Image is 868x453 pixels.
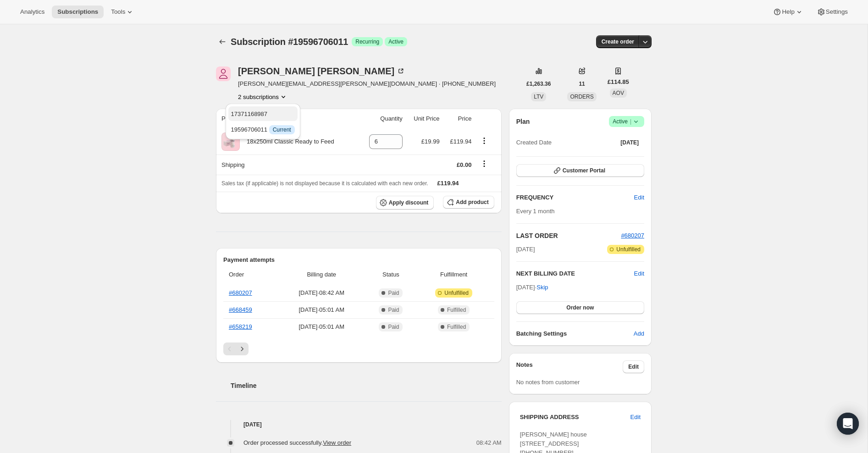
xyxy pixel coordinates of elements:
span: Settings [826,8,848,16]
a: #680207 [229,289,252,296]
span: 19596706011 [231,126,295,133]
span: Joanna Robinson [216,66,231,81]
span: Recurring [355,38,379,45]
a: #668459 [229,306,252,313]
button: Skip [531,280,553,295]
span: Edit [630,413,641,422]
span: [DATE] · 05:01 AM [280,305,363,315]
span: [DATE] · 05:01 AM [280,322,363,331]
span: Paid [388,323,399,331]
h2: Timeline [231,381,502,390]
span: Customer Portal [563,167,605,174]
th: Quantity [359,109,405,129]
button: Shipping actions [477,159,492,169]
button: Order now [516,301,644,314]
h4: [DATE] [216,420,502,429]
button: Add [628,326,650,341]
span: Created Date [516,138,552,147]
button: Create order [596,35,640,48]
h2: LAST ORDER [516,231,621,240]
button: Customer Portal [516,164,644,177]
h3: Notes [516,360,623,373]
span: [DATE] [620,139,639,146]
span: LTV [534,94,543,100]
span: Fulfilled [447,323,466,331]
span: 11 [579,80,585,88]
span: Subscriptions [57,8,98,16]
nav: Pagination [223,343,494,355]
span: Apply discount [389,199,429,206]
span: Skip [536,283,548,292]
span: Unfulfilled [444,289,469,297]
button: Subscriptions [216,35,229,48]
span: [DATE] [516,245,535,254]
span: Active [388,38,404,45]
span: ORDERS [570,94,593,100]
span: Tools [111,8,125,16]
span: Current [273,126,291,133]
span: Edit [634,193,644,202]
button: [DATE] [615,136,644,149]
button: Next [236,343,249,355]
span: Paid [388,289,399,297]
span: No notes from customer [516,379,580,386]
th: Unit Price [405,109,442,129]
span: £114.85 [608,77,629,87]
span: | [630,118,631,125]
span: 08:42 AM [476,438,502,447]
a: #680207 [621,232,644,239]
span: Sales tax (if applicable) is not displayed because it is calculated with each new order. [221,180,428,187]
h2: FREQUENCY [516,193,634,202]
span: [PERSON_NAME][EMAIL_ADDRESS][PERSON_NAME][DOMAIN_NAME] · [PHONE_NUMBER] [238,79,496,88]
span: Analytics [20,8,44,16]
button: Product actions [238,92,288,101]
span: Active [613,117,641,126]
button: Edit [634,269,644,278]
button: Help [767,6,809,18]
span: [DATE] · 08:42 AM [280,288,363,298]
button: Analytics [15,6,50,18]
span: £1,263.36 [526,80,551,88]
button: Tools [105,6,140,18]
span: [DATE] · [516,284,548,291]
button: Apply discount [376,196,434,210]
h2: NEXT BILLING DATE [516,269,634,278]
span: AOV [613,90,624,96]
span: Fulfillment [419,270,489,279]
span: 17371168987 [231,110,268,117]
a: View order [323,439,351,446]
button: #680207 [621,231,644,240]
span: Status [368,270,413,279]
span: Every 1 month [516,208,555,215]
button: Settings [811,6,853,18]
span: Add [634,329,644,338]
h2: Payment attempts [223,255,494,265]
button: Edit [625,410,646,425]
h6: Batching Settings [516,329,634,338]
span: Unfulfilled [616,246,641,253]
button: Add product [443,196,494,209]
span: £0.00 [457,161,472,168]
span: Add product [456,199,488,206]
h2: Plan [516,117,530,126]
th: Product [216,109,359,129]
button: Subscriptions [52,6,104,18]
span: Fulfilled [447,306,466,314]
span: Billing date [280,270,363,279]
a: #658219 [229,323,252,330]
th: Price [442,109,475,129]
th: Shipping [216,155,359,175]
span: £119.94 [437,180,459,187]
h3: SHIPPING ADDRESS [520,413,630,422]
span: Create order [602,38,634,45]
span: Edit [628,363,639,370]
span: Order processed successfully. [243,439,351,446]
button: 17371168987 [228,106,298,121]
button: 11 [573,77,590,90]
span: £119.94 [450,138,471,145]
button: 19596706011 InfoCurrent [228,122,298,137]
button: Edit [629,190,650,205]
span: Subscription #19596706011 [231,37,348,47]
